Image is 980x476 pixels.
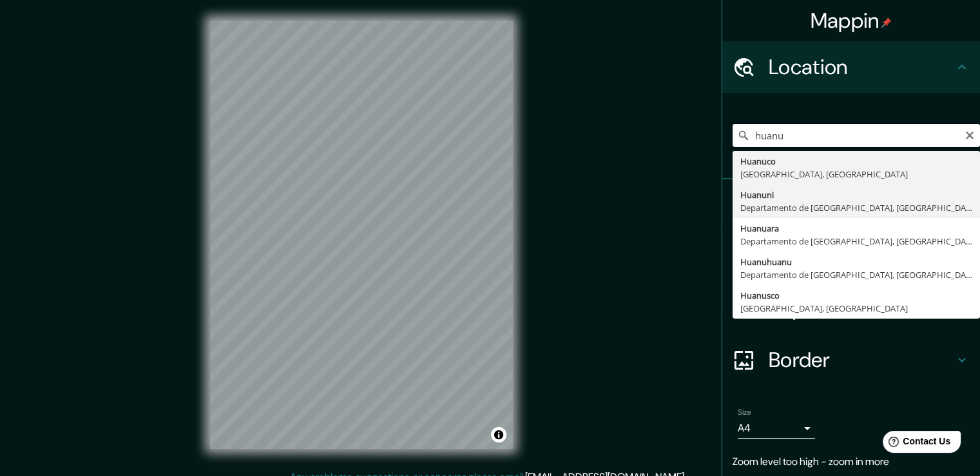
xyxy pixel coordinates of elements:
[722,334,980,386] div: Border
[740,155,972,168] div: Huanuco
[722,231,980,283] div: Style
[210,21,513,449] canvas: Map
[965,128,975,141] button: Clear
[740,168,972,181] div: [GEOGRAPHIC_DATA], [GEOGRAPHIC_DATA]
[811,8,892,34] h4: Mappin
[740,222,972,235] div: Huanuara
[738,407,751,418] label: Size
[733,454,970,470] p: Zoom level too high - zoom in more
[769,347,954,373] h4: Border
[491,427,506,442] button: Toggle attribution
[740,302,972,315] div: [GEOGRAPHIC_DATA], [GEOGRAPHIC_DATA]
[722,41,980,93] div: Location
[740,268,972,281] div: Departamento de [GEOGRAPHIC_DATA], [GEOGRAPHIC_DATA]
[740,188,972,201] div: Huanuni
[722,179,980,231] div: Pins
[865,426,966,462] iframe: Help widget launcher
[881,17,892,28] img: pin-icon.png
[733,124,980,147] input: Pick your city or area
[722,283,980,334] div: Layout
[769,295,954,321] h4: Layout
[740,289,972,302] div: Huanusco
[769,54,954,80] h4: Location
[740,235,972,248] div: Departamento de [GEOGRAPHIC_DATA], [GEOGRAPHIC_DATA]
[740,255,972,268] div: Huanuhuanu
[738,418,815,439] div: A4
[740,201,972,214] div: Departamento de [GEOGRAPHIC_DATA], [GEOGRAPHIC_DATA]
